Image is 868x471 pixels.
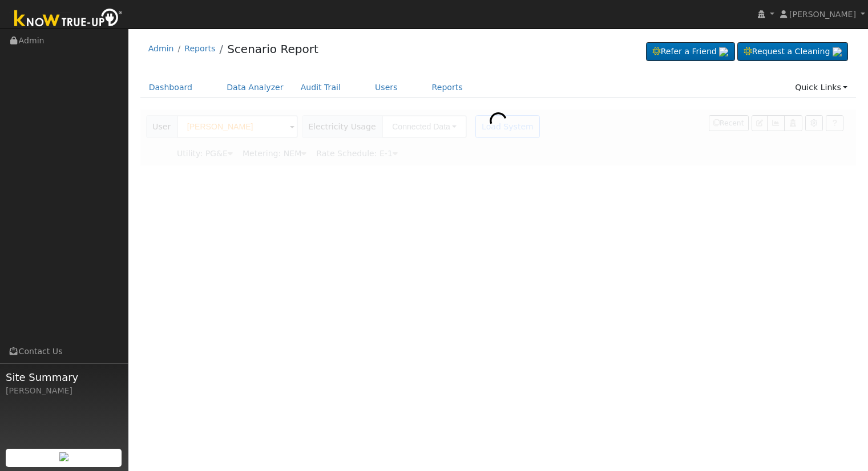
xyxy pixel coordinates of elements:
span: [PERSON_NAME] [789,10,856,19]
a: Reports [423,77,471,98]
a: Quick Links [786,77,856,98]
a: Users [366,77,406,98]
a: Admin [148,44,174,53]
img: retrieve [59,452,68,461]
img: retrieve [719,47,728,56]
div: [PERSON_NAME] [6,385,122,397]
img: Know True-Up [9,6,128,32]
a: Refer a Friend [646,42,735,62]
a: Request a Cleaning [737,42,848,62]
a: Audit Trail [292,77,349,98]
a: Data Analyzer [218,77,292,98]
img: retrieve [833,47,842,56]
a: Scenario Report [227,42,318,56]
a: Reports [184,44,215,53]
span: Site Summary [6,370,122,385]
a: Dashboard [140,77,201,98]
